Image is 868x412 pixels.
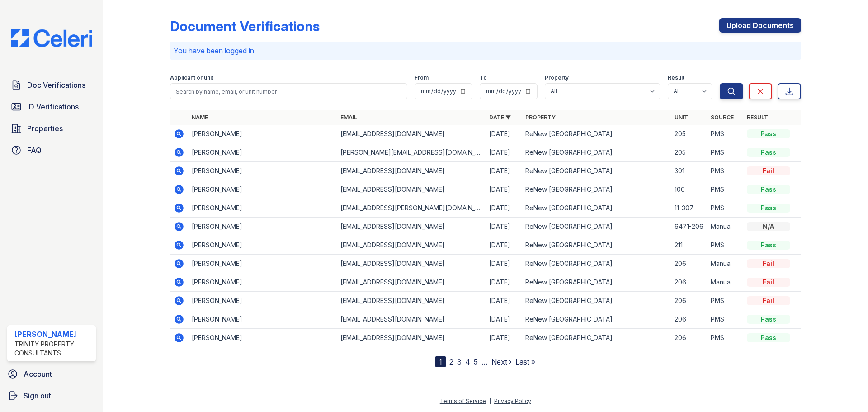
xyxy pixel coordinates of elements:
[671,199,707,218] td: 11-307
[170,74,213,81] label: Applicant or unit
[747,185,790,194] div: Pass
[7,141,96,159] a: FAQ
[188,292,337,310] td: [PERSON_NAME]
[671,236,707,255] td: 211
[486,143,522,162] td: [DATE]
[747,148,790,157] div: Pass
[188,143,337,162] td: [PERSON_NAME]
[7,119,96,137] a: Properties
[675,114,688,121] a: Unit
[340,114,357,121] a: Email
[522,125,670,143] td: ReNew [GEOGRAPHIC_DATA]
[671,162,707,180] td: 301
[707,180,743,199] td: PMS
[486,125,522,143] td: [DATE]
[188,236,337,255] td: [PERSON_NAME]
[747,333,790,342] div: Pass
[522,329,670,347] td: ReNew [GEOGRAPHIC_DATA]
[486,199,522,218] td: [DATE]
[747,259,790,268] div: Fail
[719,18,801,33] a: Upload Documents
[337,180,486,199] td: [EMAIL_ADDRESS][DOMAIN_NAME]
[486,292,522,310] td: [DATE]
[4,387,99,405] a: Sign out
[465,357,470,366] a: 4
[671,180,707,199] td: 106
[486,273,522,292] td: [DATE]
[4,365,99,383] a: Account
[440,398,486,404] a: Terms of Service
[707,310,743,329] td: PMS
[747,204,790,213] div: Pass
[174,45,797,56] p: You have been logged in
[671,310,707,329] td: 206
[671,125,707,143] td: 205
[24,390,51,401] span: Sign out
[545,74,569,81] label: Property
[337,162,486,180] td: [EMAIL_ADDRESS][DOMAIN_NAME]
[747,114,768,121] a: Result
[707,125,743,143] td: PMS
[449,357,453,366] a: 2
[707,292,743,310] td: PMS
[747,129,790,138] div: Pass
[188,162,337,180] td: [PERSON_NAME]
[671,292,707,310] td: 206
[480,74,487,81] label: To
[337,143,486,162] td: [PERSON_NAME][EMAIL_ADDRESS][DOMAIN_NAME]
[489,398,491,404] div: |
[337,310,486,329] td: [EMAIL_ADDRESS][DOMAIN_NAME]
[337,329,486,347] td: [EMAIL_ADDRESS][DOMAIN_NAME]
[522,180,670,199] td: ReNew [GEOGRAPHIC_DATA]
[489,114,511,121] a: Date ▼
[337,273,486,292] td: [EMAIL_ADDRESS][DOMAIN_NAME]
[27,123,63,134] span: Properties
[188,310,337,329] td: [PERSON_NAME]
[188,255,337,273] td: [PERSON_NAME]
[486,218,522,236] td: [DATE]
[671,143,707,162] td: 205
[188,273,337,292] td: [PERSON_NAME]
[486,329,522,347] td: [DATE]
[747,222,790,231] div: N/A
[188,329,337,347] td: [PERSON_NAME]
[747,241,790,250] div: Pass
[707,255,743,273] td: Manual
[337,292,486,310] td: [EMAIL_ADDRESS][DOMAIN_NAME]
[188,199,337,218] td: [PERSON_NAME]
[188,218,337,236] td: [PERSON_NAME]
[337,218,486,236] td: [EMAIL_ADDRESS][DOMAIN_NAME]
[27,101,79,112] span: ID Verifications
[711,114,734,121] a: Source
[481,356,488,367] span: …
[7,98,96,116] a: ID Verifications
[522,162,670,180] td: ReNew [GEOGRAPHIC_DATA]
[522,273,670,292] td: ReNew [GEOGRAPHIC_DATA]
[671,218,707,236] td: 6471-206
[671,255,707,273] td: 206
[671,329,707,347] td: 206
[707,329,743,347] td: PMS
[522,255,670,273] td: ReNew [GEOGRAPHIC_DATA]
[747,278,790,287] div: Fail
[337,199,486,218] td: [EMAIL_ADDRESS][PERSON_NAME][DOMAIN_NAME]
[747,315,790,324] div: Pass
[435,356,446,367] div: 1
[337,236,486,255] td: [EMAIL_ADDRESS][DOMAIN_NAME]
[707,143,743,162] td: PMS
[707,218,743,236] td: Manual
[486,236,522,255] td: [DATE]
[486,310,522,329] td: [DATE]
[491,357,512,366] a: Next ›
[14,340,92,358] div: Trinity Property Consultants
[4,29,99,47] img: CE_Logo_Blue-a8612792a0a2168367f1c8372b55b34899dd931a85d93a1a3d3e32e68fde9ad4.png
[747,166,790,175] div: Fail
[337,125,486,143] td: [EMAIL_ADDRESS][DOMAIN_NAME]
[707,162,743,180] td: PMS
[515,357,535,366] a: Last »
[188,125,337,143] td: [PERSON_NAME]
[522,218,670,236] td: ReNew [GEOGRAPHIC_DATA]
[7,76,96,94] a: Doc Verifications
[457,357,462,366] a: 3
